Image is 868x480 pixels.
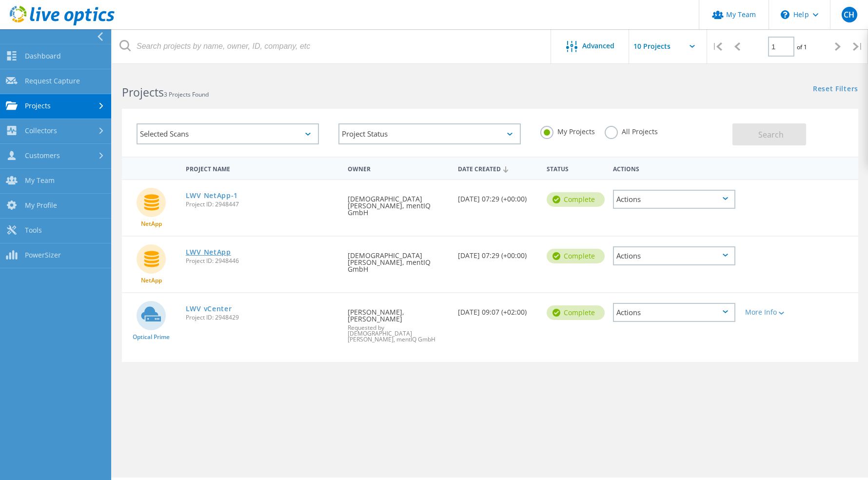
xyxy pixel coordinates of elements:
[10,20,115,27] a: Live Optics Dashboard
[186,305,232,312] a: LWV vCenter
[122,84,164,100] b: Projects
[343,180,454,226] div: [DEMOGRAPHIC_DATA][PERSON_NAME], mentIQ GmbH
[542,159,608,177] div: Status
[453,237,541,269] div: [DATE] 07:29 (+00:00)
[813,85,858,94] a: Reset Filters
[338,123,521,144] div: Project Status
[186,192,238,199] a: LWV NetApp-1
[181,159,343,177] div: Project Name
[732,123,806,145] button: Search
[848,29,868,64] div: |
[582,42,614,49] span: Advanced
[453,293,541,325] div: [DATE] 09:07 (+02:00)
[348,325,449,342] span: Requested by [DEMOGRAPHIC_DATA][PERSON_NAME], mentIQ GmbH
[745,309,794,316] div: More Info
[797,43,807,51] span: of 1
[137,123,319,144] div: Selected Scans
[547,249,605,263] div: Complete
[343,237,454,282] div: [DEMOGRAPHIC_DATA][PERSON_NAME], mentIQ GmbH
[453,180,541,212] div: [DATE] 07:29 (+00:00)
[613,303,736,322] div: Actions
[608,159,741,177] div: Actions
[141,221,162,227] span: NetApp
[186,249,231,256] a: LWV NetApp
[758,129,784,140] span: Search
[112,29,552,63] input: Search projects by name, owner, ID, company, etc
[613,246,736,265] div: Actions
[613,190,736,209] div: Actions
[343,159,454,177] div: Owner
[141,278,162,283] span: NetApp
[540,126,595,135] label: My Projects
[164,90,209,99] span: 3 Projects Found
[133,334,170,340] span: Optical Prime
[186,258,338,264] span: Project ID: 2948446
[186,201,338,207] span: Project ID: 2948447
[186,315,338,320] span: Project ID: 2948429
[605,126,658,135] label: All Projects
[844,11,854,19] span: CH
[707,29,727,64] div: |
[547,305,605,320] div: Complete
[453,159,541,178] div: Date Created
[781,10,789,19] svg: \n
[547,192,605,207] div: Complete
[343,293,454,352] div: [PERSON_NAME], [PERSON_NAME]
